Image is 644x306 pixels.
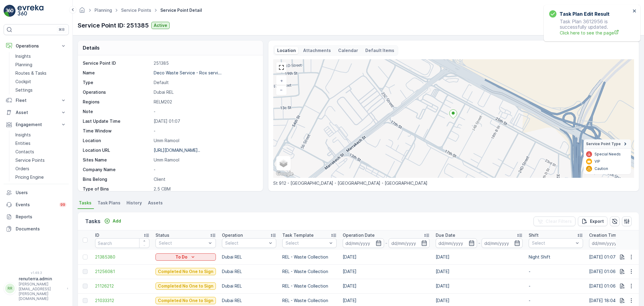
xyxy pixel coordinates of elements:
[83,138,151,144] p: Location
[83,70,151,76] p: Name
[16,122,57,128] p: Engagement
[385,239,387,247] p: -
[275,170,295,178] img: Google
[280,87,283,92] span: −
[85,217,101,226] p: Tasks
[15,87,33,93] p: Settings
[277,47,296,54] p: Location
[4,271,69,275] span: v 1.49.3
[589,232,619,238] p: Creation Time
[529,232,539,238] p: Shift
[154,80,257,86] p: Default
[83,176,151,182] p: Bins Belong
[155,282,216,290] button: Completed No One to Sign
[15,149,34,155] p: Contacts
[78,21,149,30] p: Service Point ID: 251385
[526,250,586,264] td: Night Shift
[19,276,64,282] p: renuterra.admin
[154,167,257,173] p: -
[343,238,384,248] input: dd/mm/yyyy
[18,5,43,17] img: logo_light-DOdMpM7g.png
[15,70,46,76] p: Routes & Tasks
[83,80,151,86] p: Type
[95,298,149,304] a: 21033312
[546,218,572,224] p: Clear Filters
[158,283,213,289] p: Completed No One to Sign
[155,253,216,261] button: To Do
[15,132,31,138] p: Insights
[154,138,257,144] p: Umm Ramool
[343,232,375,238] p: Operation Date
[16,214,66,220] p: Reports
[433,250,526,264] td: [DATE]
[95,8,112,13] a: Planning
[95,269,149,275] span: 21256081
[4,5,16,17] img: logo
[560,30,631,36] span: Click here to see the page
[154,22,167,28] p: Active
[154,60,257,66] p: 251385
[154,89,257,95] p: Dubai REL
[13,148,69,156] a: Contacts
[559,10,610,18] h3: Task Plan Edit Result
[526,279,586,293] td: -
[433,264,526,279] td: [DATE]
[19,282,64,301] p: [PERSON_NAME][EMAIL_ADDRESS][PERSON_NAME][DOMAIN_NAME]
[279,264,340,279] td: REL - Waste Collection
[79,9,85,14] a: Homepage
[15,79,31,85] p: Cockpit
[225,240,267,246] p: Select
[83,44,100,51] p: Details
[83,298,88,303] div: Toggle Row Selected
[154,176,257,182] p: Client
[151,22,170,29] button: Active
[102,217,123,225] button: Add
[219,250,279,264] td: Dubai REL
[13,52,69,60] a: Insights
[436,238,477,248] input: dd/mm/yyyy
[4,119,69,131] button: Engagement
[15,174,44,180] p: Pricing Engine
[4,106,69,119] button: Asset
[4,223,69,235] a: Documents
[95,254,149,260] a: 21385380
[83,157,151,163] p: Sites Name
[154,99,257,105] p: RELM202
[83,186,151,192] p: Type of Bins
[4,94,69,106] button: Fleet
[154,157,257,163] p: Umm Ramool
[578,216,607,226] button: Export
[127,200,142,206] span: History
[154,128,257,134] p: -
[273,180,634,186] p: St 912 - [GEOGRAPHIC_DATA] - [GEOGRAPHIC_DATA] - [GEOGRAPHIC_DATA]
[4,211,69,223] a: Reports
[633,8,637,14] button: close
[95,283,149,289] a: 21126212
[95,232,99,238] p: ID
[15,140,30,146] p: Entities
[83,269,88,274] div: Toggle Row Selected
[279,250,340,264] td: REL - Waste Collection
[277,85,286,94] a: Zoom Out
[16,109,57,116] p: Asset
[594,152,621,157] p: Special Needs
[159,7,203,13] span: Service Point Detail
[155,297,216,304] button: Completed No One to Sign
[59,27,65,32] p: ⌘B
[83,284,88,288] div: Toggle Row Selected
[83,109,151,115] p: Note
[275,170,295,178] a: Open this area in Google Maps (opens a new window)
[340,264,433,279] td: [DATE]
[13,60,69,69] a: Planning
[16,43,57,49] p: Operations
[4,187,69,199] a: Users
[16,97,57,103] p: Fleet
[338,47,358,54] p: Calendar
[154,118,257,124] p: [DATE] 01:07
[4,199,69,211] a: Events99
[436,232,455,238] p: Due Date
[154,70,222,75] p: Deco Waste Service - Rox servi...
[389,238,430,248] input: dd/mm/yyyy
